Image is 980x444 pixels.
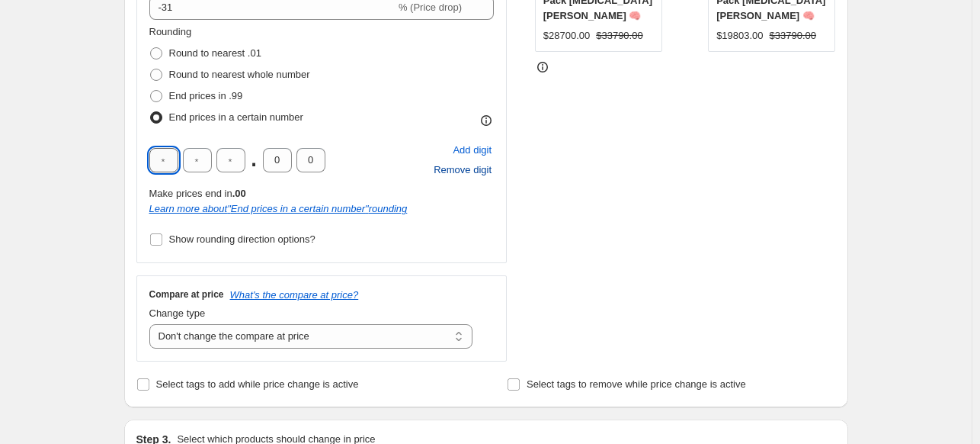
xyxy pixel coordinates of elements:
[716,28,763,43] div: $19803.00
[230,289,359,301] button: What's the compare at price?
[543,28,590,43] div: $28700.00
[263,148,292,172] input: ﹡
[399,2,462,13] span: % (Price drop)
[596,28,642,43] strike: $33790.00
[169,111,303,123] span: End prices in a certain number
[169,233,315,245] span: Show rounding direction options?
[770,28,816,43] strike: $33790.00
[149,148,178,172] input: ﹡
[450,140,494,160] button: Add placeholder
[216,148,245,172] input: ﹡
[149,203,408,214] a: Learn more about"End prices in a certain number"rounding
[250,148,258,172] span: .
[527,378,746,390] span: Select tags to remove while price change is active
[149,188,246,199] span: Make prices end in
[453,143,492,158] span: Add digit
[232,188,246,199] b: .00
[149,288,224,301] h3: Compare at price
[149,26,192,37] span: Rounding
[169,90,243,101] span: End prices in .99
[169,69,310,80] span: Round to nearest whole number
[149,203,408,214] i: Learn more about " End prices in a certain number " rounding
[156,378,359,390] span: Select tags to add while price change is active
[183,148,212,172] input: ﹡
[434,162,492,178] span: Remove digit
[169,47,261,59] span: Round to nearest .01
[149,307,206,319] span: Change type
[296,148,325,172] input: ﹡
[431,160,494,180] button: Remove placeholder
